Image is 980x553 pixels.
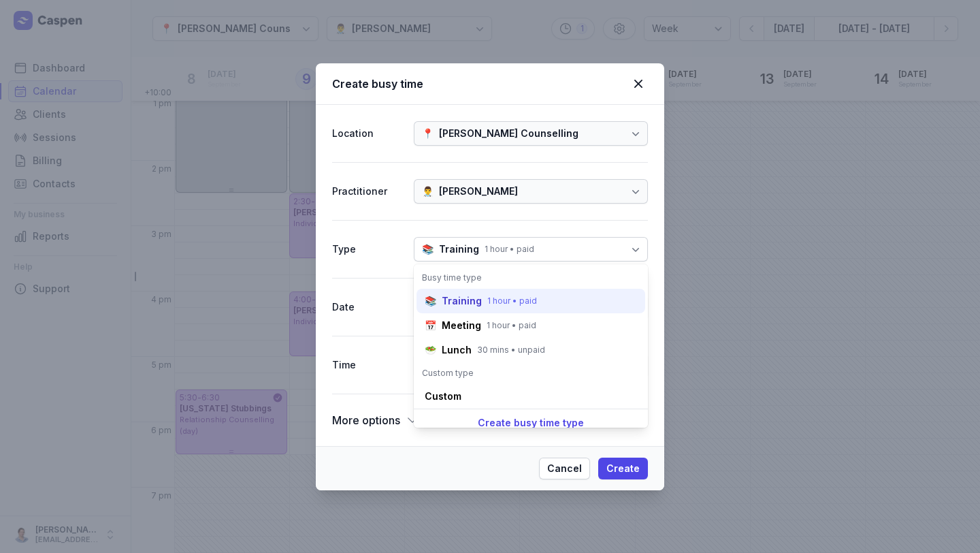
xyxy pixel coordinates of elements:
[422,183,434,200] div: 👨‍⚕️
[422,125,434,142] div: 📍
[332,183,403,200] div: Practitioner
[332,125,403,142] div: Location
[439,125,578,142] div: [PERSON_NAME] Counselling
[332,241,403,257] div: Type
[606,460,640,477] span: Create
[425,294,436,308] div: 📚
[422,241,434,257] div: 📚
[487,320,536,331] div: 1 hour • paid
[414,409,648,437] div: Create busy time type
[332,357,403,373] div: Time
[487,296,537,306] div: 1 hour • paid
[439,183,518,200] div: [PERSON_NAME]
[425,343,436,357] div: 🥗
[422,368,640,379] div: Custom type
[425,319,436,332] div: 📅
[422,272,640,283] div: Busy time type
[425,390,461,403] div: Custom
[442,343,472,357] div: Lunch
[332,76,629,92] div: Create busy time
[439,241,479,257] div: Training
[477,345,545,355] div: 30 mins • unpaid
[442,294,482,308] div: Training
[332,411,400,430] span: More options
[485,244,534,255] div: 1 hour • paid
[547,460,582,477] span: Cancel
[598,458,648,479] button: Create
[539,458,590,479] button: Cancel
[332,299,403,315] div: Date
[442,319,481,332] div: Meeting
